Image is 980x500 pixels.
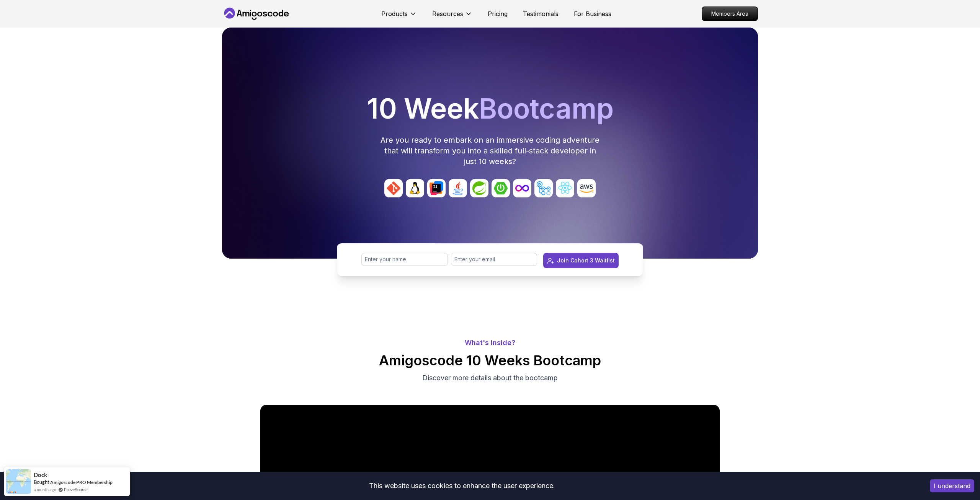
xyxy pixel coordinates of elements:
[523,9,559,18] a: Testimonials
[50,479,113,485] a: Amigoscode PRO Membership
[574,9,611,18] a: For Business
[381,9,417,24] button: Products
[556,179,574,197] img: avatar_8
[488,9,508,18] a: Pricing
[702,7,758,21] a: Members Area
[381,9,408,18] p: Products
[361,373,619,383] p: Discover more details about the bootcamp
[34,486,56,493] span: a month ago
[384,179,403,197] img: avatar_0
[543,253,619,268] button: Join Cohort 3 Waitlist
[930,479,974,492] button: Accept cookies
[406,179,424,197] img: avatar_1
[451,253,537,266] input: Enter your email
[513,179,531,197] img: avatar_6
[933,452,980,489] iframe: chat widget
[380,135,600,167] p: Are you ready to embark on an immersive coding adventure that will transform you into a skilled f...
[427,179,446,197] img: avatar_2
[225,95,755,122] h1: 10 Week
[534,179,553,197] img: avatar_7
[470,179,488,197] img: avatar_4
[6,477,918,494] div: This website uses cookies to enhance the user experience.
[449,179,467,197] img: avatar_3
[492,179,510,197] img: avatar_5
[6,469,31,494] img: provesource social proof notification image
[361,253,448,266] input: Enter your name
[34,472,47,478] span: Dock
[432,9,472,24] button: Resources
[479,92,614,125] span: Bootcamp
[702,7,758,21] p: Members Area
[432,9,463,18] p: Resources
[34,479,49,485] span: Bought
[577,179,596,197] img: avatar_9
[557,257,615,264] div: Join Cohort 3 Waitlist
[64,486,88,493] a: ProveSource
